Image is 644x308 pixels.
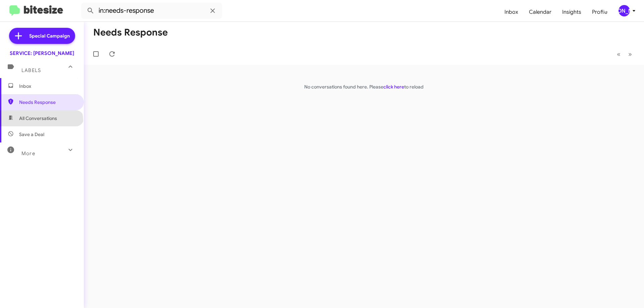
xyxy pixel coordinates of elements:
span: » [628,50,632,58]
button: Previous [613,47,625,61]
button: Next [624,47,636,61]
div: [PERSON_NAME] [619,5,630,16]
div: SERVICE: [PERSON_NAME] [10,50,74,57]
span: All Conversations [19,115,57,122]
input: Search [81,3,222,19]
span: Special Campaign [29,33,70,39]
span: Inbox [19,83,76,89]
span: Needs Response [19,99,76,106]
a: Insights [557,2,587,22]
nav: Page navigation example [613,47,636,61]
span: Save a Deal [19,131,44,138]
h1: Needs Response [93,27,168,38]
button: [PERSON_NAME] [613,5,637,16]
span: More [21,150,35,157]
a: Profile [587,2,613,22]
a: Inbox [499,2,524,22]
span: Labels [21,67,41,73]
a: Calendar [524,2,557,22]
span: « [617,50,621,58]
a: Special Campaign [9,28,75,44]
p: No conversations found here. Please to reload [84,83,644,90]
a: click here [383,84,404,90]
